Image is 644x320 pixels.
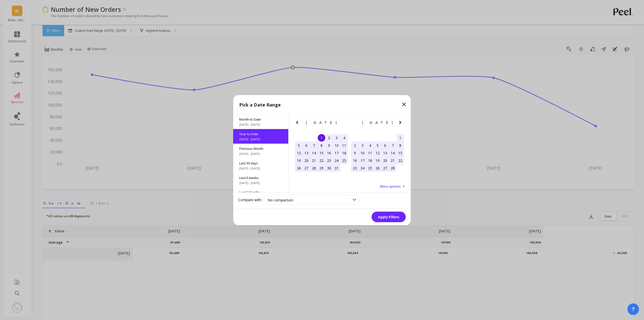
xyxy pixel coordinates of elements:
[310,164,318,172] div: Choose Tuesday, January 28th, 2025
[306,120,337,124] span: [DATE]
[303,141,310,149] div: Choose Monday, January 6th, 2025
[295,157,303,164] div: Choose Sunday, January 19th, 2025
[341,119,349,127] button: Next Month
[333,141,340,149] div: Choose Friday, January 10th, 2025
[340,149,348,157] div: Choose Saturday, January 18th, 2025
[396,157,404,164] div: Choose Saturday, February 22nd, 2025
[295,149,303,157] div: Choose Sunday, January 12th, 2025
[239,117,282,121] span: Month to Date
[239,131,282,136] span: Year to Date
[239,181,282,185] span: [DATE] - [DATE]
[318,157,325,164] div: Choose Wednesday, January 22nd, 2025
[351,149,359,157] div: Choose Sunday, February 9th, 2025
[340,157,348,164] div: Choose Saturday, January 25th, 2025
[318,141,325,149] div: Choose Wednesday, January 8th, 2025
[318,134,325,141] div: Choose Wednesday, January 1st, 2025
[389,157,396,164] div: Choose Friday, February 21st, 2025
[239,146,282,151] span: Previous Month
[396,141,404,149] div: Choose Saturday, February 8th, 2025
[333,134,340,141] div: Choose Friday, January 3rd, 2025
[239,161,282,165] span: Last 30 days
[366,157,374,164] div: Choose Tuesday, February 18th, 2025
[351,164,359,172] div: Choose Sunday, February 23rd, 2025
[318,164,325,172] div: Choose Wednesday, January 29th, 2025
[239,175,282,180] span: Last 6 weeks
[303,149,310,157] div: Choose Monday, January 13th, 2025
[239,166,282,170] span: [DATE] - [DATE]
[359,157,366,164] div: Choose Monday, February 17th, 2025
[239,152,282,156] span: [DATE] - [DATE]
[295,134,348,172] div: month 2025-01
[325,134,333,141] div: Choose Thursday, January 2nd, 2025
[374,149,381,157] div: Choose Wednesday, February 12th, 2025
[325,141,333,149] div: Choose Thursday, January 9th, 2025
[366,141,374,149] div: Choose Tuesday, February 4th, 2025
[627,303,639,315] button: ?
[239,101,281,108] p: Pick a Date Range
[381,149,389,157] div: Choose Thursday, February 13th, 2025
[381,157,389,164] div: Choose Thursday, February 20th, 2025
[351,141,359,149] div: Choose Sunday, February 2nd, 2025
[310,149,318,157] div: Choose Tuesday, January 14th, 2025
[359,164,366,172] div: Choose Monday, February 24th, 2025
[389,141,396,149] div: Choose Friday, February 7th, 2025
[239,190,282,194] span: Last 3 Months
[374,164,381,172] div: Choose Wednesday, February 26th, 2025
[374,157,381,164] div: Choose Wednesday, February 19th, 2025
[325,157,333,164] div: Choose Thursday, January 23rd, 2025
[366,164,374,172] div: Choose Tuesday, February 25th, 2025
[397,119,405,127] button: Next Month
[303,157,310,164] div: Choose Monday, January 20th, 2025
[372,211,406,222] button: Apply Filters
[325,164,333,172] div: Choose Thursday, January 30th, 2025
[362,120,393,124] span: [DATE]
[333,149,340,157] div: Choose Friday, January 17th, 2025
[325,149,333,157] div: Choose Thursday, January 16th, 2025
[239,137,282,141] span: [DATE] - [DATE]
[350,119,358,127] button: Previous Month
[396,149,404,157] div: Choose Saturday, February 15th, 2025
[381,141,389,149] div: Choose Thursday, February 6th, 2025
[374,141,381,149] div: Choose Wednesday, February 5th, 2025
[389,164,396,172] div: Choose Friday, February 28th, 2025
[295,141,303,149] div: Choose Sunday, January 5th, 2025
[239,122,282,126] span: [DATE] - [DATE]
[351,134,404,172] div: month 2025-02
[359,141,366,149] div: Choose Monday, February 3rd, 2025
[295,164,303,172] div: Choose Sunday, January 26th, 2025
[396,134,404,141] div: Choose Saturday, February 1st, 2025
[310,141,318,149] div: Choose Tuesday, January 7th, 2025
[351,157,359,164] div: Choose Sunday, February 16th, 2025
[333,157,340,164] div: Choose Friday, January 24th, 2025
[340,134,348,141] div: Choose Saturday, January 4th, 2025
[303,164,310,172] div: Choose Monday, January 27th, 2025
[333,164,340,172] div: Choose Friday, January 31st, 2025
[359,149,366,157] div: Choose Monday, February 10th, 2025
[381,164,389,172] div: Choose Thursday, February 27th, 2025
[389,149,396,157] div: Choose Friday, February 14th, 2025
[380,184,401,188] span: More options
[238,197,262,202] label: Compare with:
[294,119,302,127] button: Previous Month
[268,197,293,202] span: No comparison
[340,141,348,149] div: Choose Saturday, January 11th, 2025
[310,157,318,164] div: Choose Tuesday, January 21st, 2025
[318,149,325,157] div: Choose Wednesday, January 15th, 2025
[632,306,635,313] span: ?
[366,149,374,157] div: Choose Tuesday, February 11th, 2025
